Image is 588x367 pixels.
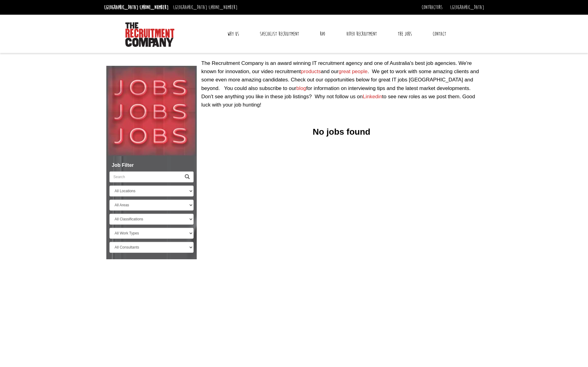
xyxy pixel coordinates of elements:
a: Linkedin [363,94,382,99]
a: The Jobs [393,26,416,42]
img: The Recruitment Company [125,22,174,47]
a: Video Recruitment [342,26,381,42]
p: The Recruitment Company is an award winning IT recruitment agency and one of Australia's best job... [201,59,482,109]
a: great people [339,69,368,74]
img: Jobs, Jobs, Jobs [106,66,197,156]
li: [GEOGRAPHIC_DATA]: [103,2,170,12]
h3: No jobs found [201,127,482,137]
a: Why Us [223,26,244,42]
li: [GEOGRAPHIC_DATA]: [172,2,239,12]
a: RPO [315,26,330,42]
input: Search [109,171,181,182]
a: Contractors [422,4,442,11]
a: Specialist Recruitment [255,26,304,42]
a: [PHONE_NUMBER] [209,4,237,11]
a: blog [296,85,306,91]
a: [PHONE_NUMBER] [140,4,169,11]
a: [GEOGRAPHIC_DATA] [450,4,484,11]
a: products [301,69,321,74]
h5: Job Filter [109,163,194,168]
a: Contact [428,26,451,42]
